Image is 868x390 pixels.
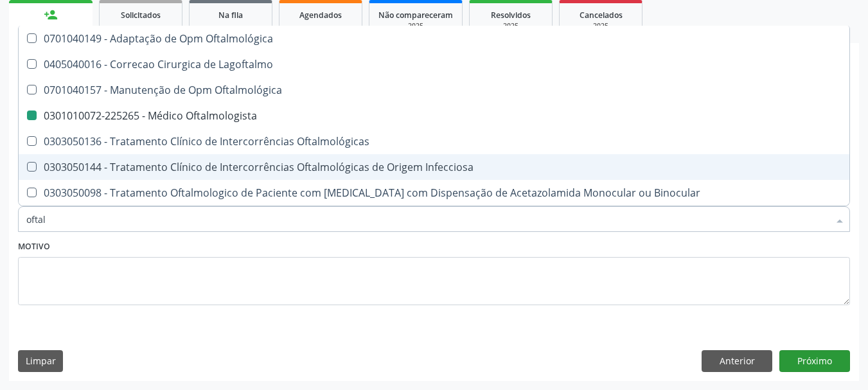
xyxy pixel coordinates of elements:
button: Anterior [702,350,772,372]
span: Cancelados [580,10,623,21]
div: 0301010072-225265 - Médico Oftalmologista [26,111,842,121]
div: 0303050098 - Tratamento Oftalmologico de Paciente com [MEDICAL_DATA] com Dispensação de Acetazola... [26,188,842,198]
div: Nova marcação [18,25,84,35]
span: Não compareceram [378,10,453,21]
span: Agendados [299,10,342,21]
div: 0701040149 - Adaptação de Opm Oftalmológica [26,33,842,44]
label: Motivo [18,237,50,257]
div: 0303050136 - Tratamento Clínico de Intercorrências Oftalmológicas [26,136,842,146]
div: person_add [44,8,58,22]
div: 2025 [569,21,633,31]
div: 0405040016 - Correcao Cirurgica de Lagoftalmo [26,59,842,69]
div: 2025 [479,21,543,31]
span: Solicitados [121,10,161,21]
input: Buscar por procedimentos [26,206,829,232]
span: Na fila [218,10,243,21]
button: Próximo [779,350,850,372]
div: 0701040157 - Manutenção de Opm Oftalmológica [26,85,842,95]
div: 2025 [378,21,453,31]
div: 0303050144 - Tratamento Clínico de Intercorrências Oftalmológicas de Origem Infecciosa [26,162,842,172]
span: Resolvidos [491,10,531,21]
